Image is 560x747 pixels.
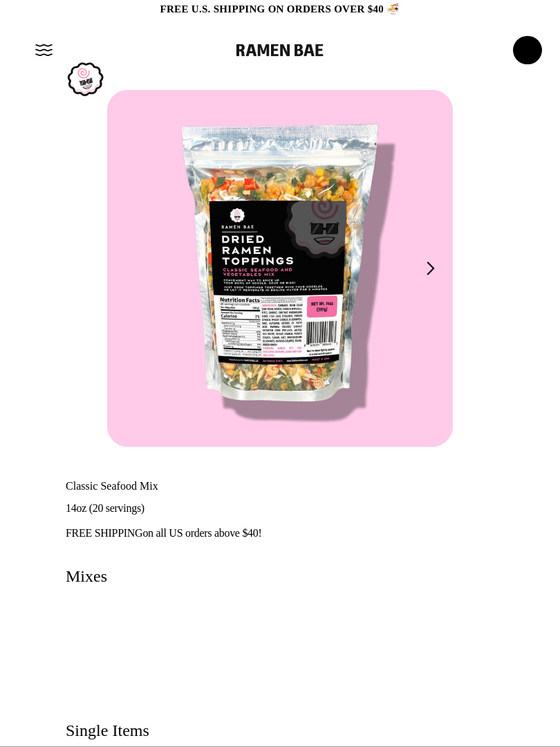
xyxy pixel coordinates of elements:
[35,44,53,56] button: Mobile Menu Trigger
[140,478,158,498] div: Mix
[66,478,97,498] div: Classic
[66,564,494,589] p: Mixes
[66,501,494,515] p: 14oz (20 servings)
[160,3,400,15] span: Free U.S. Shipping on Orders over $40 🍜
[66,527,142,539] strong: FREE SHIPPING
[66,719,494,743] p: Single Items
[416,253,446,284] button: Next
[66,526,494,540] p: on all US orders above $40!
[100,478,137,498] div: Seafood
